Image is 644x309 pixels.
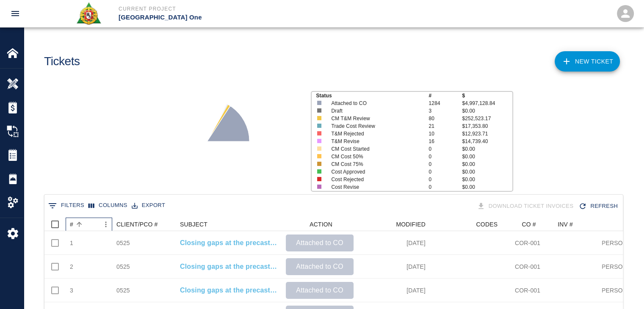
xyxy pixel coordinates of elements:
[176,218,282,231] div: SUBJECT
[428,183,462,191] p: 0
[331,183,419,191] p: Cost Revise
[331,176,419,183] p: Cost Rejected
[119,5,368,13] p: Current Project
[358,255,430,279] div: [DATE]
[515,262,540,271] div: COR-001
[430,218,502,231] div: CODES
[428,168,462,176] p: 0
[331,99,419,107] p: Attached to CO
[462,168,512,176] p: $0.00
[428,99,462,107] p: 1284
[396,218,426,231] div: MODIFIED
[428,122,462,130] p: 21
[46,199,86,212] button: Show filters
[86,199,130,212] button: Select columns
[289,262,350,272] p: Attached to CO
[515,286,540,295] div: COR-001
[462,130,512,138] p: $12,923.71
[316,92,428,99] p: Status
[289,238,350,248] p: Attached to CO
[428,115,462,122] p: 80
[428,176,462,183] p: 0
[180,262,277,272] a: Closing gaps at the precast planks and structural steel under L1.5
[558,218,573,231] div: INV #
[331,115,419,122] p: CM T&M Review
[180,285,277,295] a: Closing gaps at the precast planks and structural steel under L1.5
[119,13,368,22] p: [GEOGRAPHIC_DATA] One
[66,218,112,231] div: #
[428,138,462,145] p: 16
[112,218,176,231] div: CLIENT/PCO #
[462,176,512,183] p: $0.00
[428,92,462,99] p: #
[331,130,419,138] p: T&M Rejected
[331,153,419,160] p: CM Cost 50%
[331,145,419,153] p: CM Cost Started
[428,160,462,168] p: 0
[180,218,207,231] div: SUBJECT
[358,279,430,302] div: [DATE]
[116,239,130,247] div: 0525
[428,107,462,115] p: 3
[331,138,419,145] p: T&M Revise
[476,218,498,231] div: CODES
[502,218,553,231] div: CO #
[73,218,85,230] button: Sort
[100,218,112,231] button: Menu
[282,218,358,231] div: ACTION
[515,239,540,247] div: COR-001
[116,218,158,231] div: CLIENT/PCO #
[553,218,602,231] div: INV #
[462,99,512,107] p: $4,997,128.84
[462,138,512,145] p: $14,739.40
[462,115,512,122] p: $252,523.17
[358,231,430,255] div: [DATE]
[5,3,25,24] button: open drawer
[116,262,130,271] div: 0525
[310,218,332,231] div: ACTION
[462,92,512,99] p: $
[555,51,620,72] a: NEW TICKET
[331,107,419,115] p: Draft
[428,145,462,153] p: 0
[475,199,577,214] div: Tickets download in groups of 15
[577,199,621,214] button: Refresh
[462,145,512,153] p: $0.00
[577,199,621,214] div: Refresh the list
[70,262,73,271] div: 2
[44,55,80,69] h1: Tickets
[358,218,430,231] div: MODIFIED
[180,238,277,248] a: Closing gaps at the precast planks and structural steel under L1.5
[76,2,102,25] img: Roger & Sons Concrete
[331,122,419,130] p: Trade Cost Review
[462,107,512,115] p: $0.00
[70,286,73,295] div: 3
[70,239,73,247] div: 1
[522,218,536,231] div: CO #
[428,153,462,160] p: 0
[70,218,73,231] div: #
[462,183,512,191] p: $0.00
[331,168,419,176] p: Cost Approved
[130,199,167,212] button: Export
[428,130,462,138] p: 10
[462,122,512,130] p: $17,353.80
[331,160,419,168] p: CM Cost 75%
[289,285,350,295] p: Attached to CO
[462,160,512,168] p: $0.00
[462,153,512,160] p: $0.00
[116,286,130,295] div: 0525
